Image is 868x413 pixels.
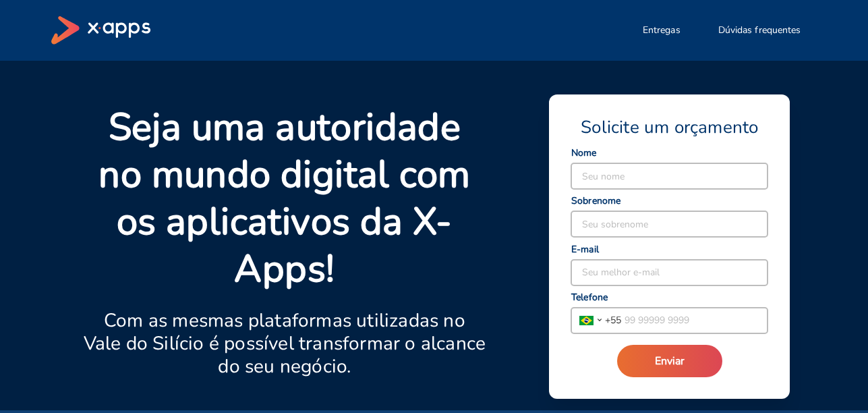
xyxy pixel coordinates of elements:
input: Seu nome [571,163,768,189]
p: Com as mesmas plataformas utilizadas no Vale do Silício é possível transformar o alcance do seu n... [84,309,486,378]
span: Solicite um orçamento [581,116,758,139]
span: Enviar [655,354,685,368]
span: Dúvidas frequentes [718,24,801,37]
button: Entregas [627,17,697,44]
span: + 55 [605,313,621,327]
button: Dúvidas frequentes [702,17,817,44]
span: Entregas [643,24,681,37]
input: Seu melhor e-mail [571,260,768,285]
input: Seu sobrenome [571,211,768,237]
input: 99 99999 9999 [621,308,768,333]
p: Seja uma autoridade no mundo digital com os aplicativos da X-Apps! [84,104,486,293]
button: Enviar [617,345,722,377]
